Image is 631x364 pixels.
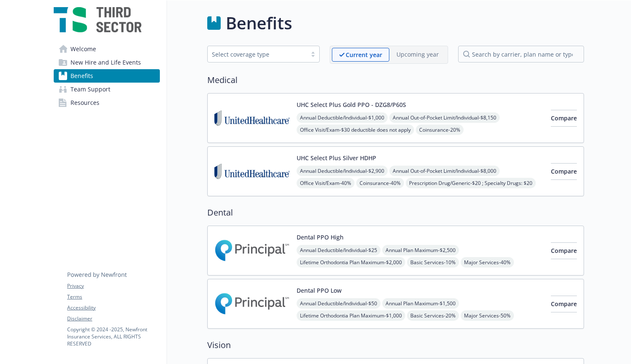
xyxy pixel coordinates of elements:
span: Annual Deductible/Individual - $25 [297,245,381,255]
span: Major Services - 40% [461,257,514,268]
button: Compare [551,242,577,259]
span: Compare [551,167,577,175]
a: Benefits [54,69,160,83]
img: United Healthcare Insurance Company carrier logo [214,100,290,136]
span: Annual Plan Maximum - $2,500 [382,245,459,255]
a: Welcome [54,42,160,56]
span: Annual Deductible/Individual - $50 [297,298,381,309]
span: Basic Services - 20% [407,310,459,321]
a: Team Support [54,83,160,96]
a: Accessibility [67,304,159,312]
a: New Hire and Life Events [54,56,160,69]
span: Annual Deductible/Individual - $2,900 [297,166,388,176]
span: Annual Out-of-Pocket Limit/Individual - $8,150 [389,112,500,123]
span: Annual Plan Maximum - $1,500 [382,298,459,309]
p: Copyright © 2024 - 2025 , Newfront Insurance Services, ALL RIGHTS RESERVED [67,326,159,347]
p: Current year [346,50,382,59]
span: Upcoming year [389,48,446,62]
span: Compare [551,114,577,122]
button: UHC Select Plus Gold PPO - DZG8/P60S [297,100,406,109]
span: Compare [551,247,577,255]
span: Annual Out-of-Pocket Limit/Individual - $8,000 [389,166,500,176]
span: Major Services - 50% [461,310,514,321]
h1: Benefits [226,10,292,36]
span: Resources [70,96,99,109]
span: Prescription Drug/Generic - $20 ; Specialty Drugs: $20 [406,178,536,188]
span: Lifetime Orthodontia Plan Maximum - $1,000 [297,310,405,321]
button: Compare [551,163,577,180]
span: Office Visit/Exam - $30 deductible does not apply [297,125,414,135]
h2: Medical [207,74,584,86]
img: Principal Financial Group Inc carrier logo [214,233,290,268]
a: Terms [67,293,159,301]
h2: Dental [207,206,584,219]
button: Dental PPO High [297,233,344,242]
span: Welcome [70,42,96,56]
p: Upcoming year [396,50,439,59]
div: Select coverage type [212,50,302,59]
a: Resources [54,96,160,109]
span: Office Visit/Exam - 40% [297,178,355,188]
span: Annual Deductible/Individual - $1,000 [297,112,388,123]
button: Compare [551,110,577,127]
a: Privacy [67,282,159,290]
span: Team Support [70,83,110,96]
button: UHC Select Plus Silver HDHP [297,153,376,162]
span: Coinsurance - 20% [416,125,464,135]
button: Dental PPO Low [297,286,342,295]
span: Basic Services - 10% [407,257,459,268]
img: United Healthcare Insurance Company carrier logo [214,153,290,189]
button: Compare [551,296,577,312]
h2: Vision [207,339,584,351]
span: Benefits [70,69,93,83]
span: New Hire and Life Events [70,56,141,69]
span: Compare [551,300,577,308]
span: Lifetime Orthodontia Plan Maximum - $2,000 [297,257,405,268]
span: Coinsurance - 40% [356,178,404,188]
img: Principal Financial Group Inc carrier logo [214,286,290,322]
input: search by carrier, plan name or type [458,46,584,62]
a: Disclaimer [67,315,159,322]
